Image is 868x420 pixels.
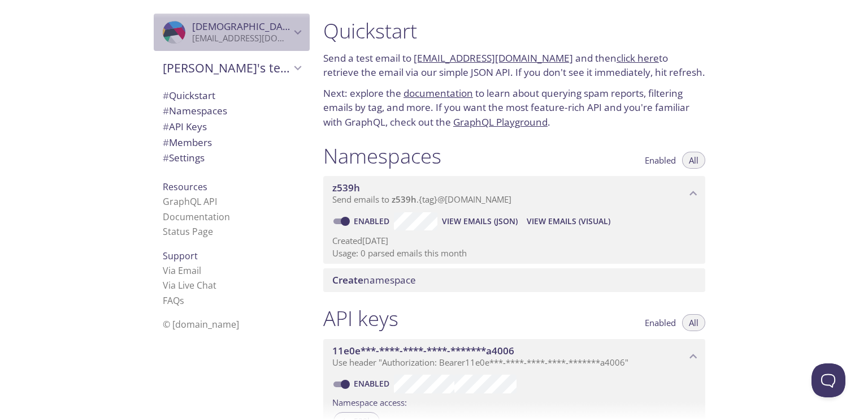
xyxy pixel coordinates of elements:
[163,120,169,133] span: #
[154,14,310,51] div: Krishna shukla
[154,53,310,83] div: Krishna's team
[154,119,310,135] div: API Keys
[527,215,610,228] span: View Emails (Visual)
[323,143,441,169] h1: Namespaces
[332,235,696,247] p: Created [DATE]
[437,212,522,230] button: View Emails (JSON)
[638,152,683,169] button: Enabled
[163,104,227,117] span: Namespaces
[163,151,205,164] span: Settings
[323,51,705,80] p: Send a test email to and then to retrieve the email via our simple JSON API. If you don't see it ...
[163,250,198,262] span: Support
[453,115,548,128] a: GraphQL Playground
[332,273,416,286] span: namespace
[522,212,615,230] button: View Emails (Visual)
[180,294,184,307] span: s
[163,279,216,292] a: Via Live Chat
[617,52,659,65] a: click here
[163,89,169,102] span: #
[323,268,705,292] div: Create namespace
[154,135,310,151] div: Members
[442,215,518,228] span: View Emails (JSON)
[154,150,310,166] div: Team Settings
[811,363,845,397] iframe: Help Scout Beacon - Open
[163,60,290,76] span: [PERSON_NAME]'s team
[163,195,217,208] a: GraphQL API
[163,294,184,307] a: FAQ
[323,176,705,211] div: z539h namespace
[163,211,230,223] a: Documentation
[323,18,705,44] h1: Quickstart
[352,378,394,389] a: Enabled
[192,33,290,44] p: [EMAIL_ADDRESS][DOMAIN_NAME]
[163,318,239,331] span: © [DOMAIN_NAME]
[154,103,310,119] div: Namespaces
[323,306,398,331] h1: API keys
[638,314,683,331] button: Enabled
[163,264,201,277] a: Via Email
[163,136,169,149] span: #
[163,181,207,193] span: Resources
[682,314,705,331] button: All
[332,393,407,410] label: Namespace access:
[332,247,696,259] p: Usage: 0 parsed emails this month
[332,273,363,286] span: Create
[414,52,573,65] a: [EMAIL_ADDRESS][DOMAIN_NAME]
[352,216,394,226] a: Enabled
[323,86,705,130] p: Next: explore the to learn about querying spam reports, filtering emails by tag, and more. If you...
[163,136,212,149] span: Members
[682,152,705,169] button: All
[163,225,213,238] a: Status Page
[192,20,329,33] span: [DEMOGRAPHIC_DATA] shukla
[163,151,169,164] span: #
[332,194,511,205] span: Send emails to . {tag} @[DOMAIN_NAME]
[154,88,310,104] div: Quickstart
[163,120,207,133] span: API Keys
[392,194,416,205] span: z539h
[403,87,473,100] a: documentation
[332,181,360,194] span: z539h
[163,89,215,102] span: Quickstart
[163,104,169,117] span: #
